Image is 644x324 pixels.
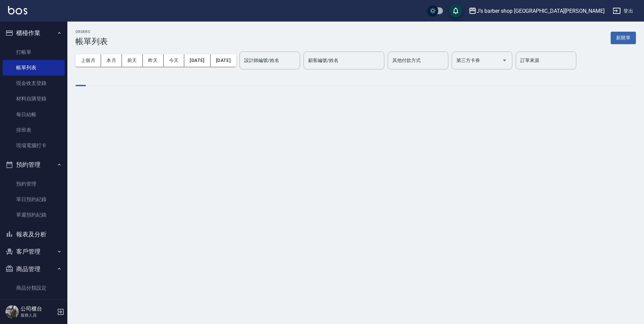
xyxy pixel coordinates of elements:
h5: 公司櫃台 [21,305,55,312]
img: Logo [8,6,27,14]
button: 櫃檯作業 [3,24,65,42]
a: 材料自購登錄 [3,91,65,106]
img: Person [5,305,19,319]
a: 單日預約紀錄 [3,192,65,207]
button: save [449,4,462,18]
button: 本月 [101,54,122,67]
a: 帳單列表 [3,60,65,75]
button: 客戶管理 [3,243,65,260]
a: 預約管理 [3,176,65,192]
div: J’s barber shop [GEOGRAPHIC_DATA][PERSON_NAME] [477,7,605,15]
button: 今天 [164,54,185,67]
button: 預約管理 [3,156,65,173]
button: 報表及分析 [3,226,65,243]
a: 每日結帳 [3,107,65,122]
button: Open [499,55,510,66]
p: 服務人員 [21,312,55,318]
button: 昨天 [143,54,164,67]
a: 單週預約紀錄 [3,207,65,223]
a: 打帳單 [3,44,65,60]
h2: ORDERS [75,30,108,34]
button: [DATE] [184,54,210,67]
button: 新開單 [611,32,636,44]
button: [DATE] [211,54,236,67]
h3: 帳單列表 [75,37,108,46]
button: 商品管理 [3,260,65,278]
button: 上個月 [75,54,101,67]
a: 現金收支登錄 [3,75,65,91]
a: 商品分類設定 [3,280,65,296]
a: 商品列表 [3,296,65,311]
button: 前天 [122,54,143,67]
a: 現場電腦打卡 [3,138,65,153]
button: 登出 [610,5,636,17]
a: 新開單 [611,34,636,41]
button: J’s barber shop [GEOGRAPHIC_DATA][PERSON_NAME] [466,4,607,18]
a: 排班表 [3,122,65,138]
